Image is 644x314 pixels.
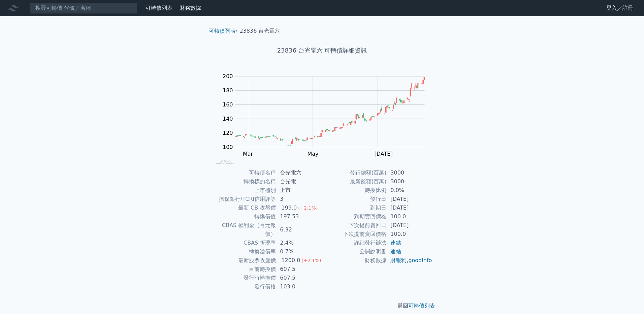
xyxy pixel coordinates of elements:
[212,274,276,282] td: 發行時轉換價
[322,203,386,212] td: 到期日
[212,186,276,195] td: 上市櫃別
[212,177,276,186] td: 轉換標的名稱
[243,151,253,157] tspan: Mar
[276,177,322,186] td: 台光電
[223,130,233,136] tspan: 120
[601,3,639,13] a: 登入／註冊
[386,203,432,212] td: [DATE]
[146,5,172,11] a: 可轉債列表
[223,73,233,80] tspan: 200
[203,46,441,55] h1: 23836 台光電六 可轉債詳細資訊
[322,230,386,239] td: 下次提前賣回價格
[322,239,386,247] td: 詳細發行辦法
[322,256,386,265] td: 財務數據
[212,212,276,221] td: 轉換價值
[276,265,322,274] td: 607.5
[322,177,386,186] td: 最新餘額(百萬)
[322,168,386,177] td: 發行總額(百萬)
[276,221,322,239] td: 6.32
[298,205,318,211] span: (+2.1%)
[322,186,386,195] td: 轉換比例
[307,151,318,157] tspan: May
[322,195,386,203] td: 發行日
[30,2,137,14] input: 搜尋可轉債 代號／名稱
[235,77,424,146] g: Series
[280,203,298,212] div: 199.0
[322,247,386,256] td: 公開說明書
[390,240,401,246] a: 連結
[223,87,233,94] tspan: 180
[386,177,432,186] td: 3000
[212,256,276,265] td: 最新股票收盤價
[276,186,322,195] td: 上市
[276,168,322,177] td: 台光電六
[408,303,435,309] a: 可轉債列表
[212,247,276,256] td: 轉換溢價率
[212,168,276,177] td: 可轉債名稱
[276,247,322,256] td: 0.7%
[276,212,322,221] td: 197.53
[212,221,276,239] td: CBAS 權利金（百元報價）
[322,221,386,230] td: 下次提前賣回日
[219,73,435,157] g: Chart
[276,239,322,247] td: 2.4%
[212,282,276,291] td: 發行價格
[180,5,201,11] a: 財務數據
[386,256,432,265] td: ,
[240,27,280,35] li: 23836 台光電六
[390,257,407,263] a: 財報狗
[386,221,432,230] td: [DATE]
[386,186,432,195] td: 0.0%
[223,116,233,122] tspan: 140
[276,282,322,291] td: 103.0
[209,28,236,34] a: 可轉債列表
[386,195,432,203] td: [DATE]
[203,302,441,310] p: 返回
[212,203,276,212] td: 最新 CB 收盤價
[408,257,432,263] a: goodinfo
[223,101,233,108] tspan: 160
[223,144,233,150] tspan: 100
[390,248,401,255] a: 連結
[212,265,276,274] td: 目前轉換價
[276,195,322,203] td: 3
[375,151,393,157] tspan: [DATE]
[322,212,386,221] td: 到期賣回價格
[386,168,432,177] td: 3000
[386,230,432,239] td: 100.0
[301,258,321,263] span: (+2.1%)
[212,195,276,203] td: 擔保銀行/TCRI信用評等
[386,212,432,221] td: 100.0
[280,256,301,265] div: 1200.0
[276,274,322,282] td: 607.5
[209,27,238,35] li: ›
[212,239,276,247] td: CBAS 折現率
